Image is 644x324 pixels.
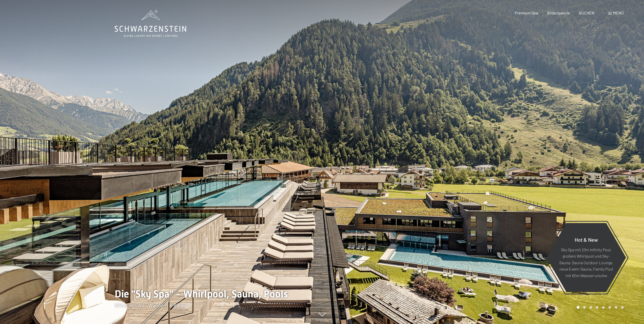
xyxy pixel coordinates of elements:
div: Carousel Page 8 [621,306,624,309]
div: Carousel Page 7 [615,306,617,309]
span: Menü [613,10,624,15]
a: Hot & New Sky Spa mit 23m Infinity Pool, großem Whirlpool und Sky-Sauna, Sauna Outdoor Lounge, ne... [546,223,626,292]
div: Carousel Page 6 [608,306,611,309]
div: Carousel Page 1 (Current Slide) [577,306,579,309]
a: BUCHEN [579,10,594,15]
div: Carousel Page 4 [596,306,598,309]
p: Sky Spa mit 23m Infinity Pool, großem Whirlpool und Sky-Sauna, Sauna Outdoor Lounge, neue Event-S... [559,246,614,279]
div: Carousel Page 5 [602,306,605,309]
div: Carousel Page 3 [589,306,592,309]
div: Carousel Page 2 [583,306,586,309]
span: Hot & New [575,236,598,242]
a: Premium Spa [515,10,538,15]
div: Carousel Pagination [575,306,624,309]
a: Bildergalerie [547,10,570,15]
